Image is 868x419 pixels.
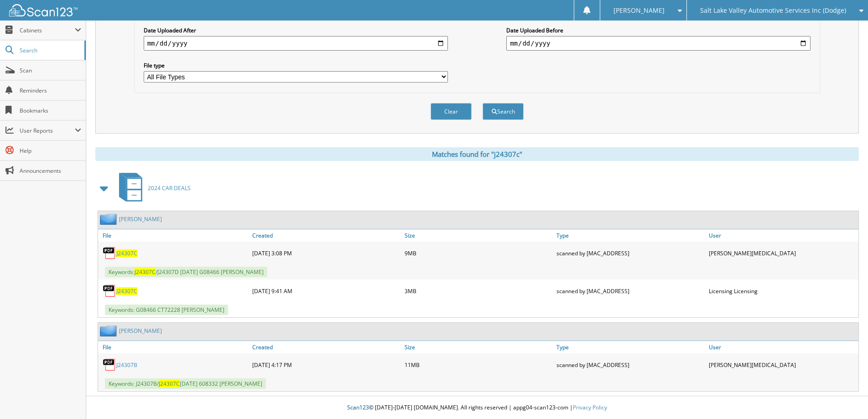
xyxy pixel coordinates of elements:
[105,305,228,315] span: Keywords: G08466 CT72228 [PERSON_NAME]
[20,47,80,54] span: Search
[402,282,554,300] div: 3MB
[573,403,607,411] a: Privacy Policy
[20,167,81,175] span: Announcements
[250,244,402,262] div: [DATE] 3:08 PM
[144,36,448,51] input: start
[98,341,250,353] a: File
[506,26,811,34] label: Date Uploaded Before
[554,229,706,242] a: Type
[20,26,75,34] span: Cabinets
[700,8,846,13] span: Salt Lake Valley Automotive Services Inc (Dodge)
[98,229,250,242] a: File
[148,184,191,192] span: 2024 CAR DEALS
[95,147,859,161] div: Matches found for "j24307c"
[105,378,266,389] span: Keywords: J24307B/ [DATE] 608332 [PERSON_NAME]
[135,268,156,276] span: J24307C
[116,361,137,369] a: J24307B
[9,4,78,16] img: scan123-logo-white.svg
[613,8,665,13] span: [PERSON_NAME]
[20,87,81,94] span: Reminders
[347,403,369,411] span: Scan123
[159,380,180,388] span: J24307C
[20,127,75,134] span: User Reports
[20,107,81,114] span: Bookmarks
[707,356,858,374] div: [PERSON_NAME][MEDICAL_DATA]
[707,229,858,242] a: User
[250,282,402,300] div: [DATE] 9:41 AM
[554,244,706,262] div: scanned by [MAC_ADDRESS]
[144,62,448,69] label: File type
[105,267,267,277] span: Keywords: /J24307D [DATE] G08466 [PERSON_NAME]
[707,244,858,262] div: [PERSON_NAME][MEDICAL_DATA]
[100,213,119,225] img: folder2.png
[250,356,402,374] div: [DATE] 4:17 PM
[402,356,554,374] div: 11MB
[116,287,137,295] a: J24307C
[554,282,706,300] div: scanned by [MAC_ADDRESS]
[402,229,554,242] a: Size
[20,147,81,155] span: Help
[144,26,448,34] label: Date Uploaded After
[250,229,402,242] a: Created
[103,284,116,298] img: PDF.png
[402,244,554,262] div: 9MB
[554,356,706,374] div: scanned by [MAC_ADDRESS]
[20,67,81,74] span: Scan
[707,282,858,300] div: Licensing Licensing
[822,375,868,419] iframe: Chat Widget
[402,341,554,353] a: Size
[119,215,162,223] a: [PERSON_NAME]
[116,249,137,257] a: J24307C
[103,358,116,372] img: PDF.png
[103,246,116,260] img: PDF.png
[554,341,706,353] a: Type
[100,325,119,336] img: folder2.png
[250,341,402,353] a: Created
[483,103,524,120] button: Search
[119,327,162,335] a: [PERSON_NAME]
[86,397,868,419] div: © [DATE]-[DATE] [DOMAIN_NAME]. All rights reserved | appg04-scan123-com |
[431,103,472,120] button: Clear
[707,341,858,353] a: User
[114,170,191,206] a: 2024 CAR DEALS
[506,36,811,51] input: end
